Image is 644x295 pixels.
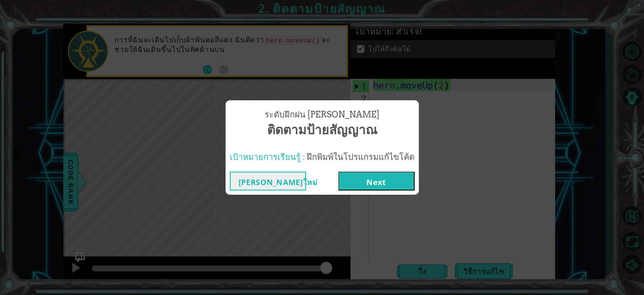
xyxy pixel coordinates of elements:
button: Next [338,172,415,191]
span: ระดับฝึกฝน [PERSON_NAME] [265,109,379,121]
span: ฝึกพิมพ์ในโปรแกรมแก้ไขโค้ด [307,151,415,162]
span: ติดตามป้ายสัญญาณ [267,121,377,139]
span: เป้าหมายการเรียนรู้ : [230,151,305,162]
button: [PERSON_NAME]ใหม่ [230,172,306,191]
